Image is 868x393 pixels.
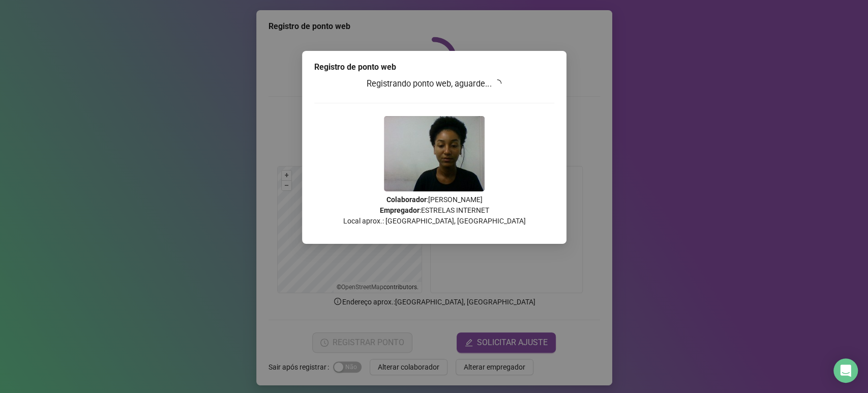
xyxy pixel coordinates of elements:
[379,206,419,214] strong: Empregador
[314,194,554,227] p: : [PERSON_NAME] : ESTRELAS INTERNET Local aprox.: [GEOGRAPHIC_DATA], [GEOGRAPHIC_DATA]
[386,195,426,204] strong: Colaborador
[833,358,858,383] div: Open Intercom Messenger
[314,61,554,73] div: Registro de ponto web
[384,116,485,191] img: Z
[314,77,554,91] h3: Registrando ponto web, aguarde...
[492,78,503,89] span: loading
